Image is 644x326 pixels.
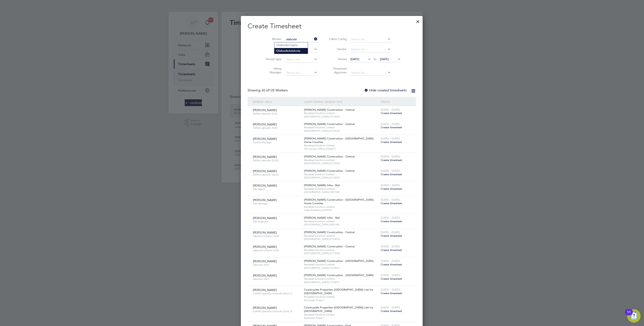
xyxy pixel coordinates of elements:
span: [GEOGRAPHIC_DATA] (21CA02) [304,252,379,255]
span: Randstad Solutions Limited [304,248,379,252]
b: Olabode [276,43,288,47]
span: Skilled Labourer (2022) [253,159,301,162]
span: Create timesheet [381,126,402,129]
span: [PERSON_NAME] Infra - Rail [304,216,340,219]
span: Randstad Solutions Limited [304,205,379,209]
label: Client Config [328,37,347,41]
span: 135 Workers [261,88,288,92]
span: [DATE] - [DATE] [381,198,400,201]
h2: Create Timesheet [248,22,416,31]
span: [GEOGRAPHIC_DATA] (13CB01) [304,281,379,284]
span: [PERSON_NAME] [253,198,277,202]
span: Create timesheet [381,201,402,205]
span: HO London Office (54A001) [304,147,379,151]
span: [DATE] [380,57,389,61]
span: Rochester Phase 7 [304,299,379,302]
span: Randstad Solutions Limited [304,112,379,115]
span: Create timesheet [381,234,402,238]
span: [DATE] - [DATE] [381,288,400,291]
span: [PERSON_NAME] Infra - Rail [304,183,340,187]
span: Countryside Properties ([GEOGRAPHIC_DATA]) Ltd t/a [GEOGRAPHIC_DATA] [304,306,373,313]
span: [PERSON_NAME] Construction - [GEOGRAPHIC_DATA] Home Counties [304,137,374,144]
input: Search for... [284,36,317,42]
span: Randstad Solutions Limited [304,173,379,176]
span: 30 of [261,88,269,92]
span: [PERSON_NAME] [253,216,277,220]
span: Create timesheet [381,111,402,115]
label: Worker [263,37,282,41]
span: [GEOGRAPHIC_DATA] (21CA02) [304,115,379,118]
span: Skilled Labourer (2022) [253,173,301,176]
span: Site Manager [253,202,301,205]
span: [PERSON_NAME] [253,122,277,126]
button: Open Resource Center, 11 new notifications [627,309,641,323]
span: To [372,56,378,62]
span: [DATE] - [DATE] [381,169,400,173]
span: [DATE] - [DATE] [381,155,400,158]
span: [GEOGRAPHIC_DATA] (13CB01) [304,266,379,270]
span: Create timesheet [381,187,402,191]
span: [PERSON_NAME] Construction - [GEOGRAPHIC_DATA] [304,259,374,263]
label: Timesheet Approver [328,67,347,74]
span: [GEOGRAPHIC_DATA] (21CA02) [304,129,379,132]
span: [PERSON_NAME] [253,306,277,310]
span: [DATE] - [DATE] [381,183,400,187]
span: [PERSON_NAME] [253,245,277,249]
span: Randstad Solutions Limited [304,187,379,191]
span: [PERSON_NAME] Construction - Central [304,108,354,112]
span: Randstad Solutions Limited [304,313,379,316]
span: Create timesheet [381,173,402,176]
span: Randstad Solutions Limited [304,126,379,129]
span: [DATE] - [DATE] [381,122,400,126]
span: Labourer/Cleaner 2025 [253,249,301,252]
label: Period Type [263,57,282,61]
span: [GEOGRAPHIC_DATA] (300148) [304,190,379,194]
span: [GEOGRAPHIC_DATA] (300148) [304,223,379,226]
input: Search for... [350,36,391,42]
span: [DATE] - [DATE] [381,306,400,309]
span: Site Agent [253,187,301,191]
label: Site [263,47,282,51]
span: Countryside Properties ([GEOGRAPHIC_DATA]) Ltd t/a [GEOGRAPHIC_DATA] [304,288,373,295]
li: Olajide [274,42,308,48]
span: [DATE] - [DATE] [381,273,400,277]
div: Client Config / Vendor / Site [303,97,380,107]
span: Labourer 2023 [253,263,301,266]
span: Randstad Solutions Limited [304,277,379,281]
label: Hide created timesheets [364,88,407,92]
span: [PERSON_NAME] Construction - Central [304,245,354,248]
span: [DATE] - [DATE] [381,230,400,234]
div: Period [380,97,412,107]
span: [PERSON_NAME] [253,259,277,263]
span: [PERSON_NAME] Construction - Central [304,169,354,173]
span: Labourer/Cleaner 2025 [253,234,301,238]
span: Quality Manager [253,141,301,144]
span: [PERSON_NAME] Construction - Central [304,230,354,234]
label: Hiring Manager [263,67,282,74]
span: Create timesheet [381,158,402,162]
span: [PERSON_NAME] [253,169,277,173]
span: Randstad Solutions Limited [304,144,379,147]
span: Create timesheet [381,309,402,313]
span: Create timesheet [381,140,402,144]
span: Create timesheet [381,248,402,252]
span: [DATE] - [DATE] [381,108,400,112]
input: Select one [284,57,317,62]
li: Adebote [274,48,308,54]
span: Randstad Solutions Limited [304,295,379,299]
span: [DATE] - [DATE] [381,216,400,219]
span: [DATE] [350,57,359,61]
span: Randstad Solutions Limited [304,234,379,238]
span: Create timesheet [381,263,402,266]
span: [GEOGRAPHIC_DATA] (21CA02) [304,162,379,165]
span: [PERSON_NAME] Construction - Central [304,155,354,158]
div: Worker / Role [252,97,303,107]
div: Showing [248,88,288,93]
span: Oasis Academy (54X002) [304,208,379,212]
span: [PERSON_NAME] [253,231,277,234]
span: [PERSON_NAME] Construction - [GEOGRAPHIC_DATA] Home Counties [304,198,374,205]
b: Olabode [276,49,288,53]
span: [GEOGRAPHIC_DATA] (21CA02) [304,237,379,241]
span: Randstad Solutions Limited [304,220,379,223]
label: Vendor [328,47,347,51]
